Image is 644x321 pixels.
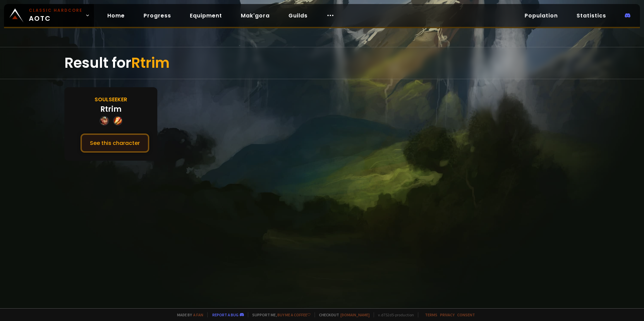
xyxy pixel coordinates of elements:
a: Classic HardcoreAOTC [4,4,94,27]
a: Equipment [184,9,227,22]
div: Soulseeker [95,95,127,104]
a: Progress [138,9,176,22]
a: [DOMAIN_NAME] [340,312,370,317]
span: Made by [173,312,203,317]
a: Report a bug [212,312,238,317]
a: Population [519,9,563,22]
div: Rtrim [100,104,121,115]
small: Classic Hardcore [29,7,83,13]
a: Privacy [440,312,454,317]
a: Home [102,9,130,22]
a: Terms [425,312,437,317]
button: See this character [80,133,149,153]
a: Buy me a coffee [277,312,311,317]
a: Consent [457,312,475,317]
a: Guilds [283,9,313,22]
span: Checkout [315,312,370,317]
span: v. d752d5 - production [374,312,414,317]
a: Statistics [571,9,611,22]
div: Result for [64,47,580,79]
a: a fan [193,312,203,317]
span: Support me, [248,312,311,317]
span: AOTC [29,7,83,23]
a: Mak'gora [235,9,275,22]
span: Rtrim [131,53,170,73]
